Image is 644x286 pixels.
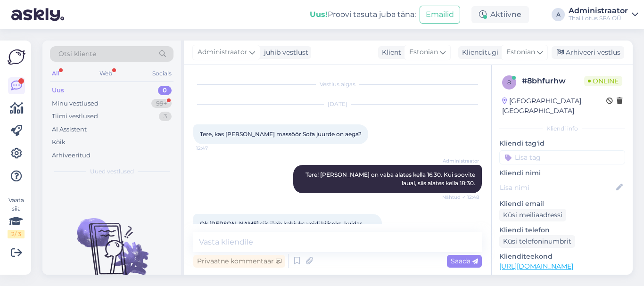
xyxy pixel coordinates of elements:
a: [URL][DOMAIN_NAME] [499,262,573,270]
div: Vestlus algas [193,80,482,89]
div: 2 / 3 [8,230,25,238]
a: AdministraatorThai Lotus SPA OÜ [569,7,638,22]
div: Minu vestlused [52,99,99,108]
span: Online [584,76,622,86]
b: Uus! [310,10,328,19]
div: juhib vestlust [260,48,308,57]
div: Küsi meiliaadressi [499,209,566,221]
img: No chats [42,201,181,286]
p: Kliendi telefon [499,225,625,235]
div: Socials [150,67,173,80]
div: Proovi tasuta juba täna: [310,9,416,20]
span: 8 [507,79,511,86]
div: 3 [159,112,172,121]
div: [GEOGRAPHIC_DATA], [GEOGRAPHIC_DATA] [502,96,606,116]
p: Vaata edasi ... [499,274,625,283]
div: [DATE] [193,100,482,108]
span: Tere! [PERSON_NAME] on vaba alates kella 16:30. Kui soovite laual, siis alates kella 18:30. [305,171,477,187]
div: Aktiivne [471,6,529,23]
span: 12:47 [196,145,231,152]
span: Administraator [198,47,248,57]
span: Nähtud ✓ 12:48 [442,194,479,201]
span: Estonian [506,47,535,57]
span: Uued vestlused [90,167,134,176]
input: Lisa tag [499,150,625,164]
p: Kliendi nimi [499,168,625,178]
p: Klienditeekond [499,252,625,261]
span: Ok [PERSON_NAME] siis jääb kahjuks veidi hiliseks, kuidas homme? [200,220,364,236]
p: Kliendi tag'id [499,139,625,148]
div: 99+ [151,99,172,108]
div: Tiimi vestlused [52,112,98,121]
span: Saada [451,257,478,265]
img: Askly Logo [8,48,25,66]
div: Privaatne kommentaar [193,255,285,268]
div: Administraator [569,7,628,15]
span: Tere, kas [PERSON_NAME] massöör Sofa juurde on aega? [200,131,362,138]
div: Klient [378,48,401,57]
div: 0 [158,86,172,95]
input: Lisa nimi [500,182,614,193]
div: Küsi telefoninumbrit [499,235,575,248]
div: AI Assistent [52,125,87,134]
div: Thai Lotus SPA OÜ [569,15,628,22]
div: Kõik [52,138,66,147]
div: Klienditugi [458,48,498,57]
div: Kliendi info [499,124,625,133]
div: # 8bhfurhw [522,75,584,87]
div: A [552,8,565,21]
span: Administraator [443,157,479,164]
div: Web [98,67,114,80]
p: Kliendi email [499,199,625,209]
div: Uus [52,86,64,95]
button: Emailid [420,6,460,24]
div: Arhiveeritud [52,151,91,160]
span: Otsi kliente [58,49,96,59]
span: Estonian [409,47,438,57]
div: All [50,67,61,80]
div: Vaata siia [8,196,25,238]
div: Arhiveeri vestlus [552,46,624,59]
